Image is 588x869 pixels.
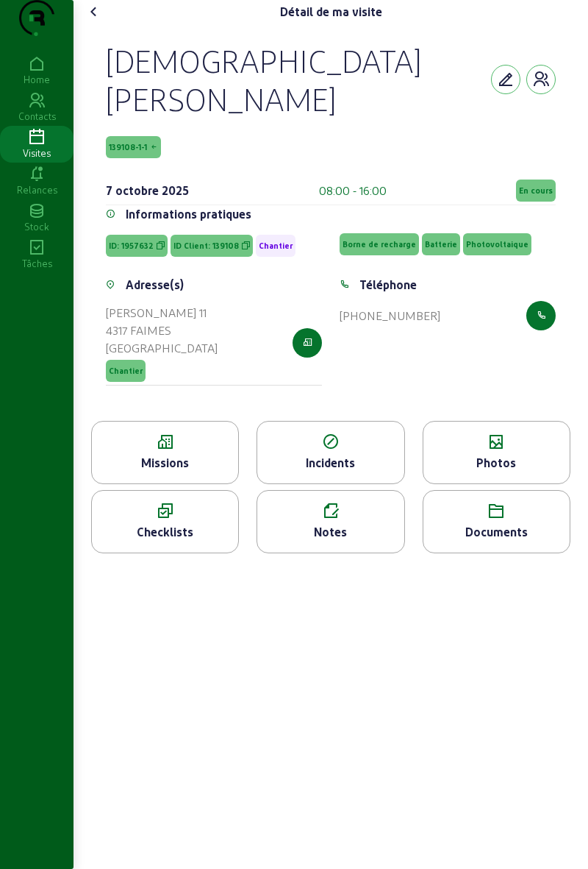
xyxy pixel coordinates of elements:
span: Borne de recharge [343,239,416,249]
span: ID Client: 139108 [173,241,239,251]
span: ID: 1957632 [109,241,154,251]
div: Missions [92,454,238,472]
div: Checklists [92,523,238,541]
div: Photos [423,454,570,472]
span: Photovoltaique [466,239,528,249]
div: [PERSON_NAME] 11 [106,304,218,322]
div: Détail de ma visite [280,3,382,21]
div: Informations pratiques [126,205,251,223]
div: 08:00 - 16:00 [319,182,387,199]
div: Téléphone [359,276,417,294]
div: 4317 FAIMES [106,322,218,339]
span: Chantier [109,366,143,376]
div: [DEMOGRAPHIC_DATA][PERSON_NAME] [106,41,491,118]
div: [PHONE_NUMBER] [340,307,440,324]
div: Documents [423,523,570,541]
div: [GEOGRAPHIC_DATA] [106,339,218,357]
span: 139108-1-1 [109,142,147,152]
div: Incidents [257,454,404,472]
div: 7 octobre 2025 [106,182,189,199]
span: Batterie [425,239,457,249]
span: En cours [519,185,553,196]
div: Adresse(s) [126,276,184,294]
div: Notes [257,523,404,541]
span: Chantier [259,241,293,251]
